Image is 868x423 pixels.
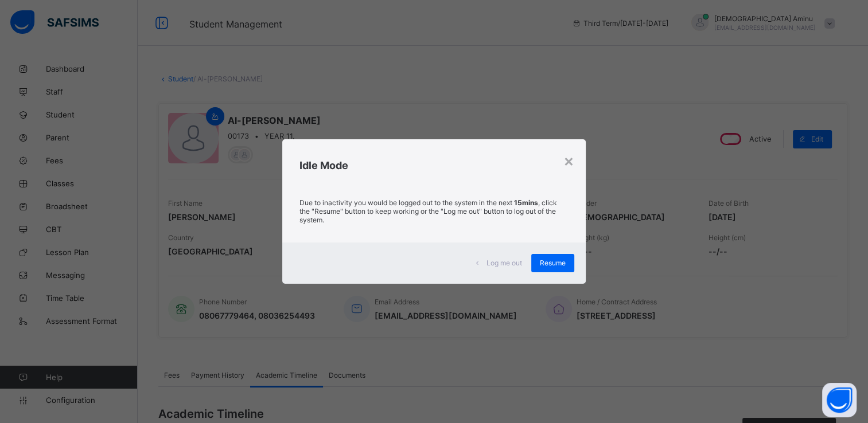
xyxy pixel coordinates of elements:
[540,258,566,267] span: Resume
[486,258,522,267] span: Log me out
[822,383,857,417] button: Open asap
[563,151,574,170] div: ×
[299,198,569,224] p: Due to inactivity you would be logged out to the system in the next , click the "Resume" button t...
[299,159,569,171] h2: Idle Mode
[514,198,538,207] strong: 15mins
